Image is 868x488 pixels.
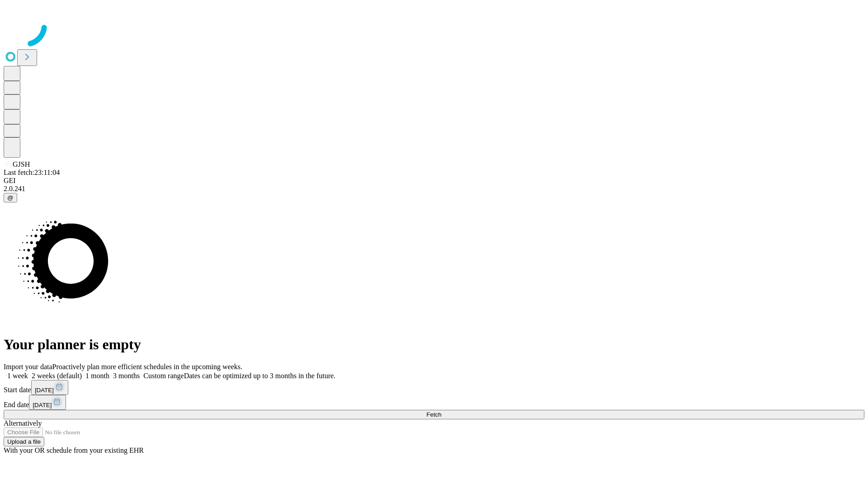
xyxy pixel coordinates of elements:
[113,372,140,380] span: 3 months
[4,395,864,410] div: End date
[4,193,17,202] button: @
[143,372,184,380] span: Custom range
[31,380,68,395] button: [DATE]
[4,380,864,395] div: Start date
[4,419,42,427] span: Alternatively
[4,446,144,454] span: With your OR schedule from your existing EHR
[4,336,864,353] h1: Your planner is empty
[29,395,66,410] button: [DATE]
[32,372,82,380] span: 2 weeks (default)
[4,169,60,176] span: Last fetch: 23:11:04
[7,372,28,380] span: 1 week
[85,372,109,380] span: 1 month
[35,387,54,394] span: [DATE]
[4,410,864,419] button: Fetch
[426,411,441,418] span: Fetch
[13,160,30,168] span: GJSH
[4,437,44,446] button: Upload a file
[7,194,14,201] span: @
[4,363,52,371] span: Import your data
[52,363,242,371] span: Proactively plan more efficient schedules in the upcoming weeks.
[184,372,335,380] span: Dates can be optimized up to 3 months in the future.
[33,402,52,408] span: [DATE]
[4,185,864,193] div: 2.0.241
[4,177,864,185] div: GEI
